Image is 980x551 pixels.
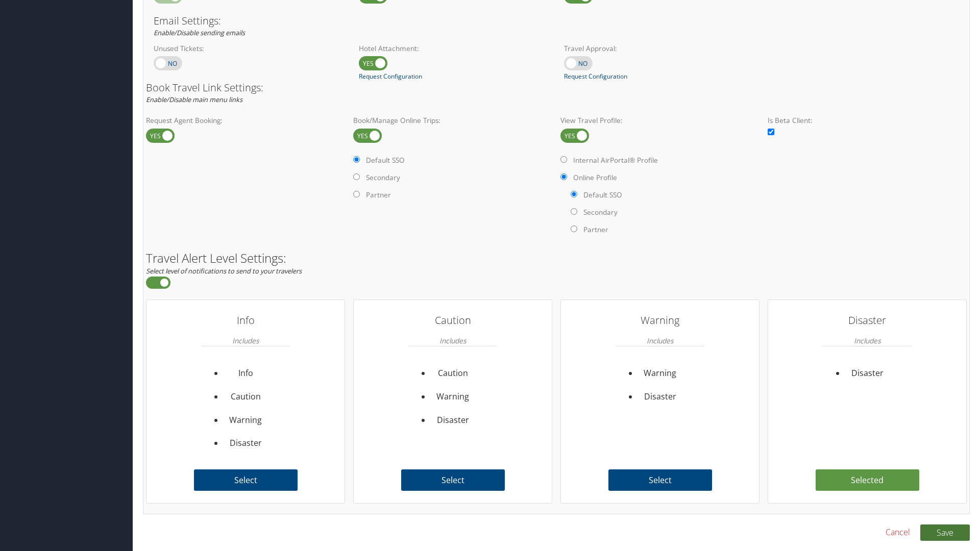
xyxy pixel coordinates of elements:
li: Caution [431,362,475,385]
h3: Book Travel Link Settings: [146,83,967,93]
label: Partner [366,190,391,200]
h3: Warning [616,310,704,331]
li: Info [224,362,268,385]
label: View Travel Profile: [560,115,759,126]
h2: Travel Alert Level Settings: [146,252,967,264]
li: Disaster [638,385,682,409]
label: Internal AirPortal® Profile [573,155,658,165]
label: Select [401,469,505,491]
h3: Disaster [823,310,912,331]
label: Is Beta Client: [768,115,967,126]
h3: Caution [408,310,497,331]
em: Enable/Disable main menu links [146,95,242,104]
li: Disaster [224,432,268,455]
label: Unused Tickets: [154,43,344,54]
em: Includes [647,331,673,350]
label: Secondary [366,172,400,183]
label: Online Profile [573,172,617,183]
a: Cancel [886,526,910,538]
em: Includes [232,331,259,350]
label: Select [194,469,298,491]
label: Partner [583,224,608,235]
li: Disaster [431,409,475,432]
button: Save [920,524,970,541]
em: Includes [439,331,466,350]
label: Select [608,469,712,491]
li: Caution [224,385,268,409]
h3: Email Settings: [154,16,959,26]
a: Request Configuration [359,72,422,81]
label: Book/Manage Online Trips: [353,115,552,126]
em: Enable/Disable sending emails [154,28,245,37]
label: Default SSO [366,155,405,165]
label: Travel Approval: [564,43,754,54]
label: Default SSO [583,190,622,200]
label: Selected [816,469,919,491]
li: Warning [638,362,682,385]
em: Includes [854,331,880,350]
a: Request Configuration [564,72,627,81]
li: Warning [431,385,475,409]
li: Disaster [845,362,890,385]
em: Select level of notifications to send to your travelers [146,266,302,275]
li: Warning [224,409,268,432]
label: Secondary [583,207,618,217]
label: Request Agent Booking: [146,115,345,126]
h3: Info [201,310,290,331]
label: Hotel Attachment: [359,43,549,54]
